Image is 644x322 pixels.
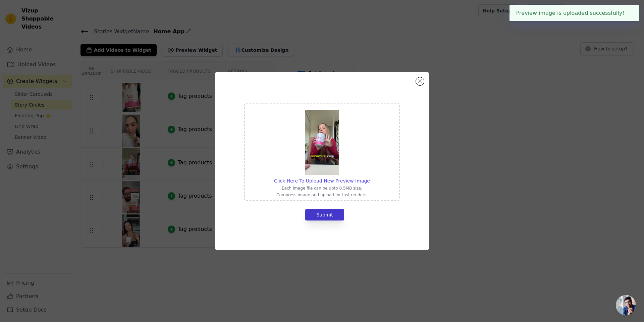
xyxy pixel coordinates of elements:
[274,178,370,184] span: Click Here To Upload New Preview Image
[274,192,370,198] p: Compress image and upload for fast renders.
[509,5,639,21] div: Preview image is uploaded successfully!
[625,9,632,17] button: Close
[274,186,370,191] p: Each image file can be upto 0.5MB size.
[305,110,339,175] img: preview
[305,209,344,220] button: Submit
[416,77,424,85] button: Close modal
[616,295,636,315] a: Bate-papo aberto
